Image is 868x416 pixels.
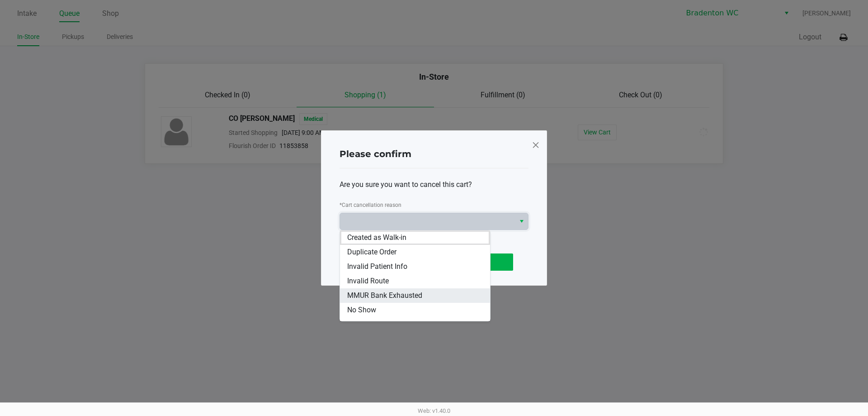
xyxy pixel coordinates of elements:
[347,261,407,272] span: Invalid Patient Info
[347,305,376,316] span: No Show
[340,180,472,189] span: Are you sure you want to cancel this cart?
[347,232,406,243] span: Created as Walk-in
[347,319,364,330] span: Other
[515,213,528,230] button: Select
[340,201,401,209] label: Cart cancellation reason
[347,276,389,287] span: Invalid Route
[347,247,396,258] span: Duplicate Order
[347,290,422,301] span: MMUR Bank Exhausted
[340,147,411,161] h4: Please confirm
[418,407,450,414] span: Web: v1.40.0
